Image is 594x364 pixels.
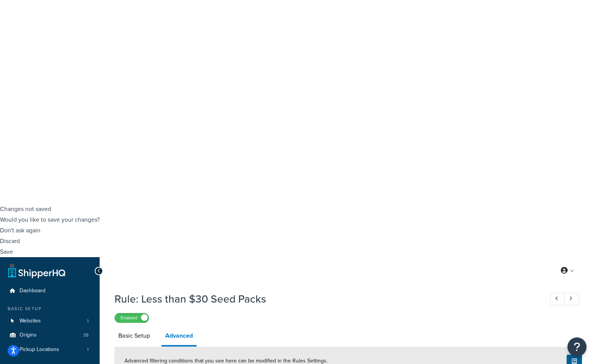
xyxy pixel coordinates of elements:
span: Websites [19,318,41,324]
li: Pickup Locations [6,343,94,357]
label: Enabled [115,313,148,322]
a: Previous Record [550,293,565,305]
span: Origins [19,332,37,338]
h1: Rule: Less than $30 Seed Packs [115,292,536,306]
span: 1 [87,346,89,353]
li: Origins [6,328,94,342]
div: Basic Setup [6,306,94,312]
a: Basic Setup [115,327,154,345]
a: Next Record [564,293,579,305]
a: Advanced [161,327,197,346]
li: Websites [6,314,94,328]
a: Origins38 [6,328,94,342]
button: Open Resource Center [567,337,586,356]
a: Websites1 [6,314,94,328]
a: Dashboard [6,284,94,298]
span: 1 [87,318,89,324]
span: Dashboard [19,288,45,294]
a: Pickup Locations1 [6,343,94,357]
span: Pickup Locations [19,346,59,353]
span: 38 [83,332,89,338]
